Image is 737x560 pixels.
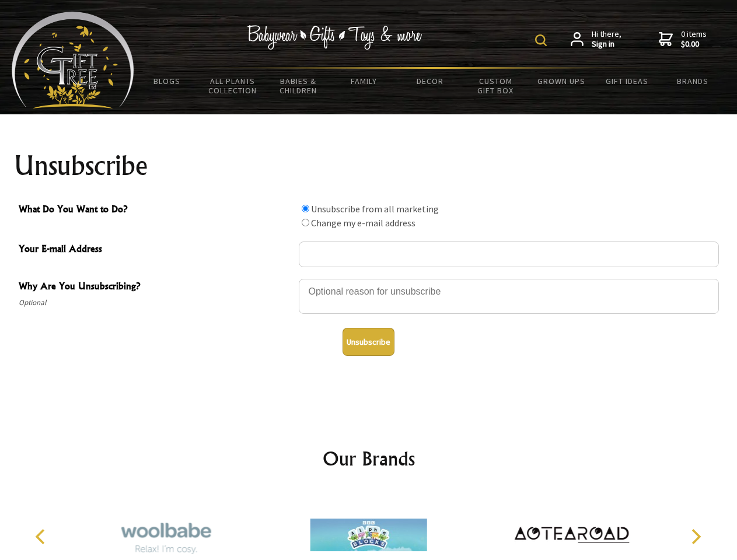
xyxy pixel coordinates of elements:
[134,69,200,93] a: BLOGS
[660,69,726,93] a: Brands
[19,296,293,310] span: Optional
[12,12,134,108] img: Babyware - Gifts - Toys and more...
[19,202,293,219] span: What Do You Want to Do?
[463,69,529,103] a: Custom Gift Box
[343,328,394,356] button: Unsubscribe
[302,205,309,212] input: What Do You Want to Do?
[681,29,707,50] span: 0 items
[19,242,293,258] span: Your E-mail Address
[200,69,266,103] a: All Plants Collection
[397,69,463,93] a: Decor
[247,25,422,50] img: Babywear - Gifts - Toys & more
[571,29,621,50] a: Hi there,Sign in
[535,34,547,46] img: product search
[683,524,708,549] button: Next
[528,69,594,93] a: Grown Ups
[266,69,331,103] a: Babies & Children
[331,69,397,93] a: Family
[311,217,415,229] label: Change my e-mail address
[299,279,719,314] textarea: Why Are You Unsubscribing?
[299,242,719,267] input: Your E-mail Address
[14,152,724,180] h1: Unsubscribe
[23,444,714,473] h2: Our Brands
[592,39,621,50] strong: Sign in
[29,524,55,549] button: Previous
[659,29,707,50] a: 0 items$0.00
[302,219,309,226] input: What Do You Want to Do?
[681,39,707,50] strong: $0.00
[592,29,621,50] span: Hi there,
[311,203,439,215] label: Unsubscribe from all marketing
[594,69,660,93] a: Gift Ideas
[19,279,293,296] span: Why Are You Unsubscribing?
